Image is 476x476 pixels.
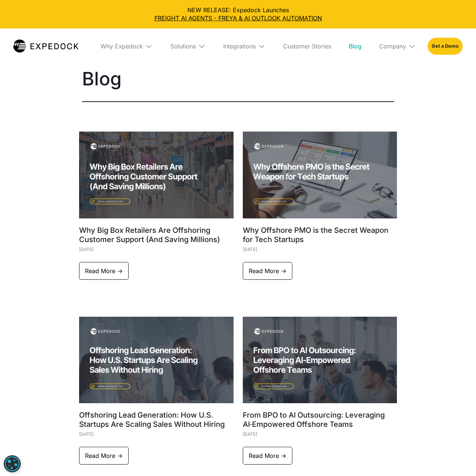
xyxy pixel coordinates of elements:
[373,28,422,64] div: Company
[95,28,159,64] div: Why Expedock
[439,441,476,476] iframe: Chat Widget
[277,28,337,64] a: Customer Stories
[428,38,463,55] a: Get a Demo
[6,14,470,22] a: FREIGHT AI AGENTS - FREYA & AI OUTLOOK AUTOMATION
[243,262,292,280] a: Read More ->
[217,28,271,64] div: Integrations
[243,447,292,465] a: Read More ->
[243,226,397,244] h1: Why Offshore PMO is the Secret Weapon for Tech Startups
[101,42,143,50] div: Why Expedock
[379,42,406,50] div: Company
[79,447,129,465] a: Read More ->
[164,28,211,64] div: Solutions
[79,262,129,280] a: Read More ->
[79,244,234,255] div: [DATE]
[243,411,397,429] h1: From BPO to AI Outsourcing: Leveraging AI‑Empowered Offshore Teams
[170,42,196,50] div: Solutions
[223,42,256,50] div: Integrations
[343,28,367,64] a: Blog
[6,6,470,23] div: NEW RELEASE: Expedock Launches
[243,244,397,255] div: [DATE]
[79,429,234,439] div: [DATE]
[243,429,397,439] div: [DATE]
[82,69,394,88] h1: Blog
[79,411,234,429] h1: Offshoring Lead Generation: How U.S. Startups Are Scaling Sales Without Hiring
[79,226,234,244] h1: Why Big Box Retailers Are Offshoring Customer Support (And Saving Millions)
